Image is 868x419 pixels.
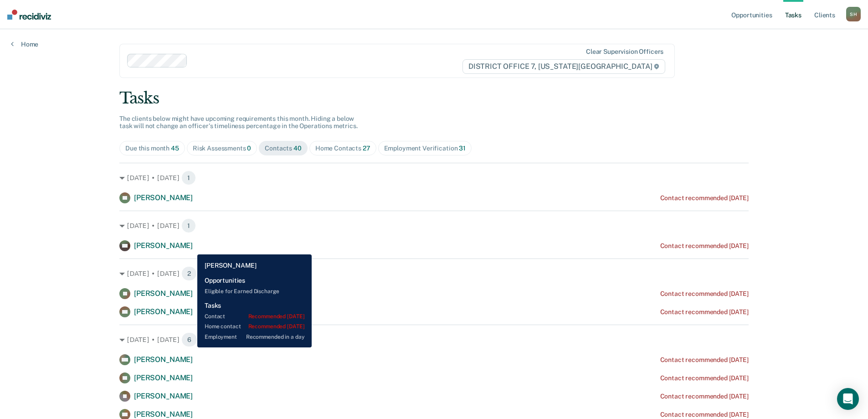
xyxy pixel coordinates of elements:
[247,145,251,152] span: 0
[119,115,358,130] span: The clients below might have upcoming requirements this month. Hiding a below task will not chang...
[181,171,196,185] span: 1
[363,145,370,152] span: 27
[265,145,302,152] div: Contacts
[459,145,466,152] span: 31
[660,374,749,382] div: Contact recommended [DATE]
[134,307,193,316] span: [PERSON_NAME]
[181,266,197,281] span: 2
[181,332,197,347] span: 6
[134,193,193,202] span: [PERSON_NAME]
[846,7,861,21] div: S H
[660,393,749,400] div: Contact recommended [DATE]
[660,194,749,202] div: Contact recommended [DATE]
[134,373,193,382] span: [PERSON_NAME]
[119,171,749,185] div: [DATE] • [DATE] 1
[134,355,193,364] span: [PERSON_NAME]
[660,242,749,250] div: Contact recommended [DATE]
[119,218,749,233] div: [DATE] • [DATE] 1
[462,59,665,74] span: DISTRICT OFFICE 7, [US_STATE][GEOGRAPHIC_DATA]
[134,241,193,250] span: [PERSON_NAME]
[660,308,749,316] div: Contact recommended [DATE]
[293,145,302,152] span: 40
[660,290,749,298] div: Contact recommended [DATE]
[660,356,749,364] div: Contact recommended [DATE]
[837,388,859,410] div: Open Intercom Messenger
[134,289,193,298] span: [PERSON_NAME]
[193,145,252,152] div: Risk Assessments
[660,411,749,419] div: Contact recommended [DATE]
[586,48,663,56] div: Clear supervision officers
[315,145,370,152] div: Home Contacts
[119,332,749,347] div: [DATE] • [DATE] 6
[11,40,38,48] a: Home
[119,89,749,108] div: Tasks
[181,218,196,233] span: 1
[125,145,179,152] div: Due this month
[134,392,193,400] span: [PERSON_NAME]
[119,266,749,281] div: [DATE] • [DATE] 2
[384,145,466,152] div: Employment Verification
[7,10,51,20] img: Recidiviz
[846,7,861,21] button: SH
[134,410,193,419] span: [PERSON_NAME]
[171,145,179,152] span: 45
